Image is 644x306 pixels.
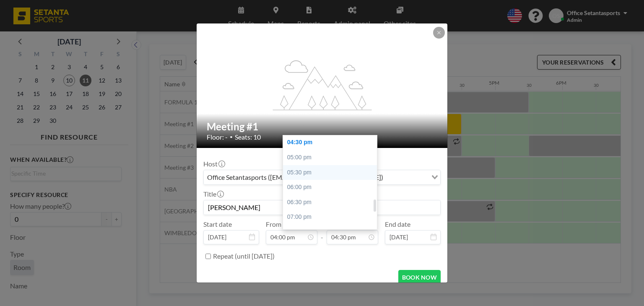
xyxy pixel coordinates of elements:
label: From [266,220,281,228]
input: Search for option [386,172,426,183]
div: 05:00 pm [283,150,381,165]
span: • [230,134,233,140]
span: Office Setantasports ([EMAIL_ADDRESS][DOMAIN_NAME]) [205,172,385,183]
label: Title [203,190,223,198]
label: Host [203,160,224,168]
span: Seats: 10 [235,133,261,141]
h2: Meeting #1 [207,120,438,133]
label: Repeat (until [DATE]) [213,252,275,260]
div: Search for option [204,170,440,184]
div: 06:30 pm [283,195,381,210]
div: 04:30 pm [283,135,381,150]
div: 05:30 pm [283,165,381,180]
div: 07:00 pm [283,210,381,225]
button: BOOK NOW [398,270,441,285]
div: 07:30 pm [283,225,381,240]
g: flex-grow: 1.2; [273,60,372,110]
label: Start date [203,220,232,228]
span: Floor: - [207,133,228,141]
div: 06:00 pm [283,180,381,195]
span: - [321,223,323,241]
label: End date [385,220,410,228]
input: Office's reservation [204,200,440,215]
